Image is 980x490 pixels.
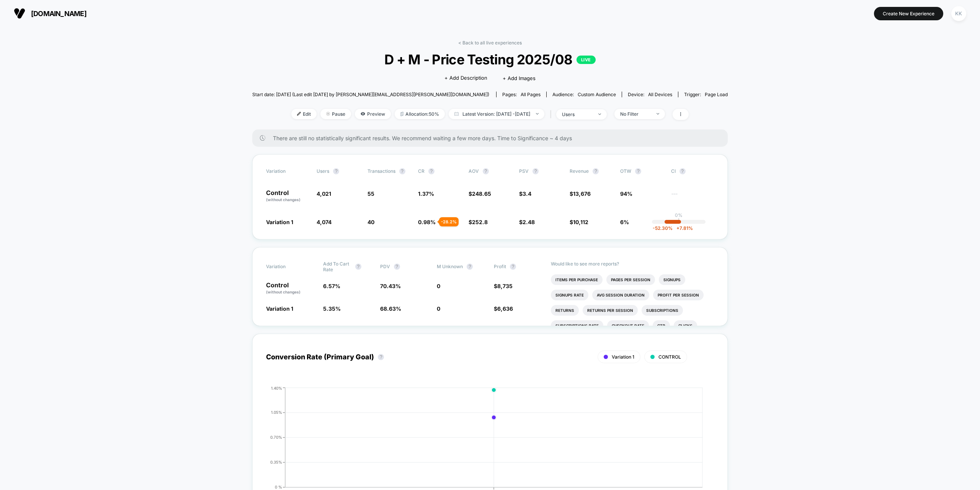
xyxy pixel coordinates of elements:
span: Custom Audience [578,92,616,97]
span: Variation 1 [266,219,293,225]
span: 70.43 % [380,283,401,289]
button: ? [467,264,473,270]
li: Signups Rate [551,290,588,300]
li: Profit Per Session [653,290,704,300]
div: Audience: [552,92,616,97]
span: M Unknown [437,264,463,269]
span: Transactions [367,168,395,174]
tspan: 0.70% [270,435,282,439]
span: 8,735 [497,283,513,289]
button: ? [428,168,434,174]
div: KK [951,6,966,21]
p: LIVE [577,56,596,64]
span: $ [469,190,491,197]
span: Device: [622,92,678,97]
div: users [562,111,593,117]
span: Pause [320,109,351,119]
span: 0 [437,283,440,289]
span: all pages [521,92,541,97]
span: Edit [291,109,317,119]
span: $ [519,219,535,225]
span: 1.37 % [418,190,434,197]
span: $ [570,190,591,197]
span: PSV [519,168,529,174]
span: Latest Version: [DATE] - [DATE] [449,109,544,119]
span: 6,636 [497,305,513,312]
span: Page Load [705,92,728,97]
div: Trigger: [684,92,728,97]
span: Start date: [DATE] (Last edit [DATE] by [PERSON_NAME][EMAIL_ADDRESS][PERSON_NAME][DOMAIN_NAME]) [252,92,489,97]
span: Variation 1 [266,305,293,312]
span: Revenue [570,168,589,174]
span: Allocation: 50% [395,109,445,119]
span: 55 [367,190,374,197]
span: + Add Images [503,75,536,81]
div: Pages: [502,92,541,97]
li: Subscriptions Rate [551,320,603,331]
button: ? [635,168,641,174]
tspan: 0.35% [270,460,282,464]
div: - 28.2 % [439,217,459,226]
span: 4,021 [317,190,331,197]
tspan: 1.05% [271,410,282,415]
span: $ [570,219,588,225]
button: [DOMAIN_NAME] [11,7,89,20]
span: 6.57 % [323,283,340,289]
span: There are still no statistically significant results. We recommend waiting a few more days . Time... [273,135,712,141]
li: Returns [551,305,579,316]
img: end [657,113,659,115]
p: Control [266,282,315,295]
span: 5.35 % [323,305,341,312]
span: Preview [355,109,391,119]
img: Visually logo [14,8,25,19]
span: 3.4 [523,190,531,197]
tspan: 0 % [275,485,282,489]
span: OTW [620,168,662,174]
img: end [536,113,539,115]
span: $ [469,219,488,225]
p: Control [266,190,309,203]
a: < Back to all live experiences [458,40,522,46]
span: 68.63 % [380,305,401,312]
span: 7.81 % [673,225,693,231]
li: Signups [659,274,685,285]
span: + [676,225,679,231]
span: 2.48 [523,219,535,225]
li: Pages Per Session [606,274,655,285]
li: Clicks [674,320,697,331]
span: CR [418,168,425,174]
span: users [317,168,329,174]
button: ? [532,168,539,174]
span: $ [494,283,513,289]
span: Variation [266,261,308,272]
button: ? [510,264,516,270]
img: edit [297,112,301,116]
img: end [326,112,330,116]
span: CI [671,168,713,174]
span: PDV [380,264,390,269]
button: ? [333,168,339,174]
button: ? [355,264,361,270]
button: ? [679,168,686,174]
li: Ctr [653,320,670,331]
span: + Add Description [444,74,487,82]
span: 10,112 [573,219,588,225]
span: 0 [437,305,440,312]
span: AOV [469,168,479,174]
span: CONTROL [658,354,681,360]
li: Checkout Rate [607,320,649,331]
button: KK [949,6,969,21]
button: ? [593,168,599,174]
p: Would like to see more reports? [551,261,714,267]
tspan: 1.40% [271,385,282,390]
button: ? [378,354,384,360]
button: Create New Experience [874,7,943,20]
span: Variation 1 [612,354,634,360]
span: 0.98 % [418,219,436,225]
img: end [598,113,601,115]
span: 40 [367,219,374,225]
div: No Filter [620,111,651,117]
span: --- [671,192,714,203]
button: ? [394,264,400,270]
li: Avg Session Duration [592,290,649,300]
